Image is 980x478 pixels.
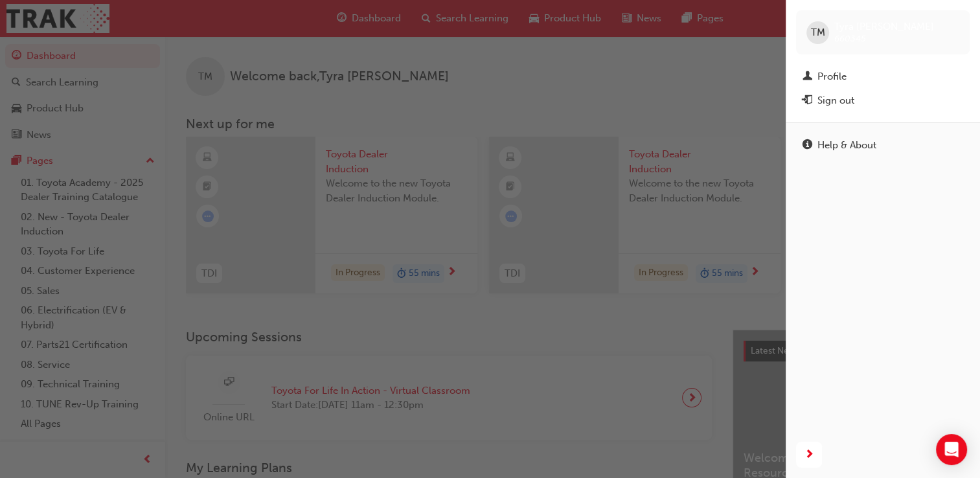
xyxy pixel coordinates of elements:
span: exit-icon [803,95,812,107]
span: Tyra [PERSON_NAME] [834,21,934,32]
a: Profile [796,65,970,89]
div: Sign out [817,93,854,108]
div: Help & About [817,138,876,153]
span: man-icon [803,71,812,83]
a: Help & About [796,133,970,157]
span: TM [811,25,825,40]
div: Profile [817,69,847,84]
span: info-icon [803,140,812,152]
span: 660345 [834,33,866,44]
div: Open Intercom Messenger [936,434,967,465]
button: Sign out [796,89,970,113]
span: next-icon [804,447,814,463]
